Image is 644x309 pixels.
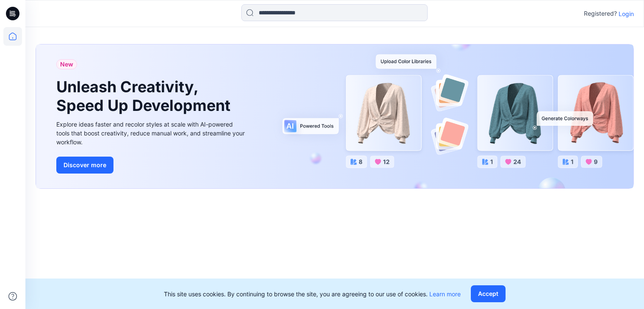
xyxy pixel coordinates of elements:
p: Login [619,9,634,18]
h1: Unleash Creativity, Speed Up Development [56,78,234,114]
a: Learn more [429,290,461,298]
div: Explore ideas faster and recolor styles at scale with AI-powered tools that boost creativity, red... [56,120,247,146]
a: Discover more [56,157,247,174]
span: New [60,59,73,69]
button: Discover more [56,157,113,174]
p: This site uses cookies. By continuing to browse the site, you are agreeing to our use of cookies. [164,290,461,298]
button: Accept [471,285,506,302]
p: Registered? [584,8,617,19]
